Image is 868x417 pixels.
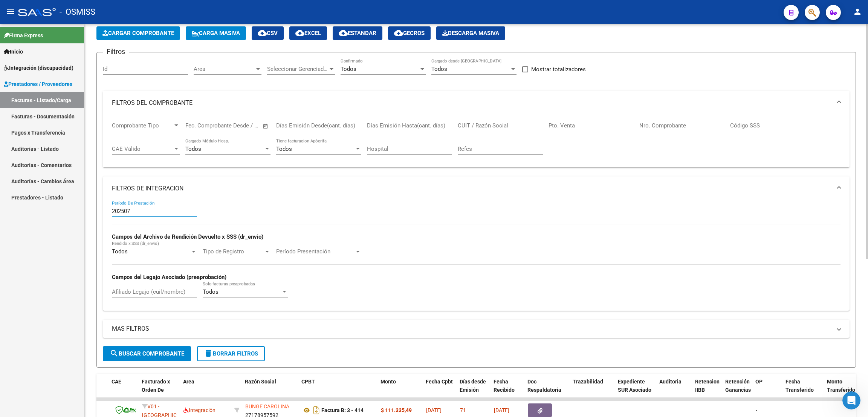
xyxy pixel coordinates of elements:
[102,30,174,37] span: Cargar Comprobante
[725,379,751,393] span: Retención Ganancias
[197,346,265,361] button: Borrar Filtros
[423,374,457,407] datatable-header-cell: Fecha Cpbt
[527,379,561,393] span: Doc Respaldatoria
[756,407,757,413] span: -
[183,379,194,385] span: Area
[524,374,570,407] datatable-header-cell: Doc Respaldatoria
[494,379,515,393] span: Fecha Recibido
[103,346,191,361] button: Buscar Comprobante
[112,122,173,129] span: Comprobante Tipo
[103,201,850,310] div: FILTROS DE INTEGRACION
[203,248,264,255] span: Tipo de Registro
[112,325,831,333] mat-panel-title: MAS FILTROS
[112,233,263,240] strong: Campos del Archivo de Rendición Devuelto x SSS (dr_envio)
[394,30,425,37] span: Gecros
[381,407,412,413] strong: $ 111.335,49
[615,374,656,407] datatable-header-cell: Expediente SUR Asociado
[245,403,289,409] span: BUNGE CAROLINA
[659,379,682,385] span: Auditoria
[295,28,304,37] mat-icon: cloud_download
[183,407,215,413] span: Integración
[827,379,855,393] span: Monto Transferido
[204,349,213,358] mat-icon: delete
[842,391,860,409] iframe: Intercom live chat
[442,30,499,37] span: Descarga Masiva
[295,30,321,37] span: EXCEL
[494,407,509,413] span: [DATE]
[180,374,231,407] datatable-header-cell: Area
[321,407,364,413] strong: Factura B: 3 - 414
[112,146,173,152] span: CAE Válido
[618,379,651,393] span: Expediente SUR Asociado
[4,48,23,56] span: Inicio
[298,374,377,407] datatable-header-cell: CPBT
[185,122,216,129] input: Fecha inicio
[339,30,376,37] span: Estandar
[261,122,270,130] button: Open calendar
[457,374,491,407] datatable-header-cell: Días desde Emisión
[276,248,355,255] span: Período Presentación
[203,288,219,295] span: Todos
[103,91,850,115] mat-expansion-panel-header: FILTROS DEL COMPROBANTE
[60,4,95,20] span: - OSMISS
[752,374,782,407] datatable-header-cell: OP
[204,350,258,357] span: Borrar Filtros
[573,379,603,385] span: Trazabilidad
[4,80,72,88] span: Prestadores / Proveedores
[782,374,824,407] datatable-header-cell: Fecha Transferido
[301,379,315,385] span: CPBT
[824,374,865,407] datatable-header-cell: Monto Transferido
[103,320,850,338] mat-expansion-panel-header: MAS FILTROS
[4,64,73,72] span: Integración (discapacidad)
[142,379,170,393] span: Facturado x Orden De
[570,374,615,407] datatable-header-cell: Trazabilidad
[112,379,121,385] span: CAE
[112,248,128,255] span: Todos
[722,374,752,407] datatable-header-cell: Retención Ganancias
[377,374,423,407] datatable-header-cell: Monto
[695,379,720,393] span: Retencion IIBB
[426,407,442,413] span: [DATE]
[531,65,586,74] span: Mostrar totalizadores
[112,274,226,281] strong: Campos del Legajo Asociado (preaprobación)
[194,66,255,72] span: Area
[258,30,278,37] span: CSV
[381,379,396,385] span: Monto
[289,26,327,40] button: EXCEL
[785,379,814,393] span: Fecha Transferido
[139,374,180,407] datatable-header-cell: Facturado x Orden De
[491,374,524,407] datatable-header-cell: Fecha Recibido
[692,374,722,407] datatable-header-cell: Retencion IIBB
[436,26,505,40] app-download-masive: Descarga masiva de comprobantes (adjuntos)
[460,379,486,393] span: Días desde Emisión
[258,28,267,37] mat-icon: cloud_download
[267,66,328,72] span: Seleccionar Gerenciador
[460,407,466,413] span: 71
[110,349,119,358] mat-icon: search
[394,28,403,37] mat-icon: cloud_download
[436,26,505,40] button: Descarga Masiva
[333,26,382,40] button: Estandar
[103,176,850,201] mat-expansion-panel-header: FILTROS DE INTEGRACION
[339,28,348,37] mat-icon: cloud_download
[6,7,15,16] mat-icon: menu
[96,26,180,40] button: Cargar Comprobante
[245,379,276,385] span: Razón Social
[276,146,292,152] span: Todos
[4,31,43,40] span: Firma Express
[186,26,246,40] button: Carga Masiva
[112,99,831,107] mat-panel-title: FILTROS DEL COMPROBANTE
[853,7,862,16] mat-icon: person
[110,350,184,357] span: Buscar Comprobante
[192,30,240,37] span: Carga Masiva
[656,374,692,407] datatable-header-cell: Auditoria
[242,374,298,407] datatable-header-cell: Razón Social
[431,66,447,72] span: Todos
[426,379,453,385] span: Fecha Cpbt
[112,184,831,193] mat-panel-title: FILTROS DE INTEGRACION
[223,122,259,129] input: Fecha fin
[103,46,129,57] h3: Filtros
[341,66,356,72] span: Todos
[108,374,139,407] datatable-header-cell: CAE
[388,26,431,40] button: Gecros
